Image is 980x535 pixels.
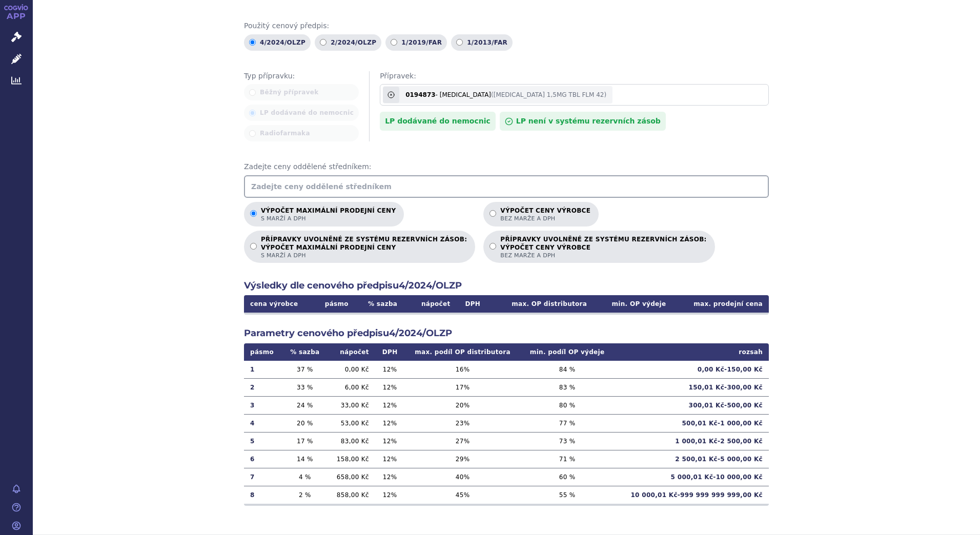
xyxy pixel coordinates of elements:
[500,215,590,222] span: bez marže a DPH
[404,486,520,504] td: 45 %
[521,468,614,486] td: 60 %
[244,432,282,450] td: 5
[375,343,405,361] th: DPH
[404,361,520,379] td: 16 %
[614,432,769,450] td: 1 000,01 Kč - 2 500,00 Kč
[244,396,282,414] td: 3
[404,343,520,361] th: max. podíl OP distributora
[521,450,614,468] td: 71 %
[614,486,769,504] td: 10 000,01 Kč - 999 999 999 999,00 Kč
[261,243,467,252] strong: VÝPOČET MAXIMÁLNÍ PRODEJNÍ CENY
[375,450,405,468] td: 12 %
[244,21,769,31] span: Použitý cenový předpis:
[244,279,769,292] h2: Výsledky dle cenového předpisu 4/2024/OLZP
[327,414,375,432] td: 53,00 Kč
[456,39,463,46] input: 1/2013/FAR
[614,361,769,379] td: 0,00 Kč - 150,00 Kč
[244,162,769,172] span: Zadejte ceny oddělené středníkem:
[282,343,327,361] th: % sazba
[614,450,769,468] td: 2 500,01 Kč - 5 000,00 Kč
[244,486,282,504] td: 8
[244,378,282,396] td: 2
[521,486,614,504] td: 55 %
[244,34,311,51] label: 4/2024/OLZP
[380,71,769,81] span: Přípravek:
[250,210,257,217] input: Výpočet maximální prodejní cenys marží a DPH
[489,243,496,250] input: PŘÍPRAVKY UVOLNĚNÉ ZE SYSTÉMU REZERVNÍCH ZÁSOB:VÝPOČET CENY VÝROBCEbez marže a DPH
[244,295,315,313] th: cena výrobce
[244,71,359,81] span: Typ přípravku:
[614,396,769,414] td: 300,01 Kč - 500,00 Kč
[282,378,327,396] td: 33 %
[489,210,496,217] input: Výpočet ceny výrobcebez marže a DPH
[375,432,405,450] td: 12 %
[320,39,326,46] input: 2/2024/OLZP
[244,343,282,361] th: pásmo
[244,450,282,468] td: 6
[385,34,447,51] label: 1/2019/FAR
[457,295,489,313] th: DPH
[521,361,614,379] td: 84 %
[391,39,397,46] input: 1/2019/FAR
[521,378,614,396] td: 83 %
[261,215,396,222] span: s marží a DPH
[404,378,520,396] td: 17 %
[521,414,614,432] td: 77 %
[282,396,327,414] td: 24 %
[244,361,282,379] td: 1
[404,396,520,414] td: 20 %
[451,34,513,51] label: 1/2013/FAR
[375,396,405,414] td: 12 %
[614,414,769,432] td: 500,01 Kč - 1 000,00 Kč
[500,236,706,259] p: PŘÍPRAVKY UVOLNĚNÉ ZE SYSTÉMU REZERVNÍCH ZÁSOB:
[261,236,467,259] p: PŘÍPRAVKY UVOLNĚNÉ ZE SYSTÉMU REZERVNÍCH ZÁSOB:
[327,432,375,450] td: 83,00 Kč
[404,432,520,450] td: 27 %
[244,414,282,432] td: 4
[250,243,257,250] input: PŘÍPRAVKY UVOLNĚNÉ ZE SYSTÉMU REZERVNÍCH ZÁSOB:VÝPOČET MAXIMÁLNÍ PRODEJNÍ CENYs marží a DPH
[404,414,520,432] td: 23 %
[375,486,405,504] td: 12 %
[375,378,405,396] td: 12 %
[282,361,327,379] td: 37 %
[244,327,769,340] h2: Parametry cenového předpisu 4/2024/OLZP
[614,378,769,396] td: 150,01 Kč - 300,00 Kč
[407,295,457,313] th: nápočet
[282,450,327,468] td: 14 %
[315,295,358,313] th: pásmo
[327,378,375,396] td: 6,00 Kč
[282,432,327,450] td: 17 %
[358,295,407,313] th: % sazba
[244,175,769,198] input: Zadejte ceny oddělené středníkem
[375,414,405,432] td: 12 %
[375,468,405,486] td: 12 %
[327,468,375,486] td: 658,00 Kč
[244,468,282,486] td: 7
[672,295,769,313] th: max. prodejní cena
[404,450,520,468] td: 29 %
[282,468,327,486] td: 4 %
[614,468,769,486] td: 5 000,01 Kč - 10 000,00 Kč
[404,468,520,486] td: 40 %
[521,343,614,361] th: min. podíl OP výdeje
[593,295,672,313] th: min. OP výdeje
[282,414,327,432] td: 20 %
[489,295,593,313] th: max. OP distributora
[327,450,375,468] td: 158,00 Kč
[521,432,614,450] td: 73 %
[249,39,256,46] input: 4/2024/OLZP
[521,396,614,414] td: 80 %
[261,252,467,259] span: s marží a DPH
[327,361,375,379] td: 0,00 Kč
[380,112,496,131] div: LP dodávané do nemocnic
[315,34,381,51] label: 2/2024/OLZP
[500,243,706,252] strong: VÝPOČET CENY VÝROBCE
[327,343,375,361] th: nápočet
[282,486,327,504] td: 2 %
[327,486,375,504] td: 858,00 Kč
[500,207,590,222] p: Výpočet ceny výrobce
[327,396,375,414] td: 33,00 Kč
[614,343,769,361] th: rozsah
[261,207,396,222] p: Výpočet maximální prodejní ceny
[500,252,706,259] span: bez marže a DPH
